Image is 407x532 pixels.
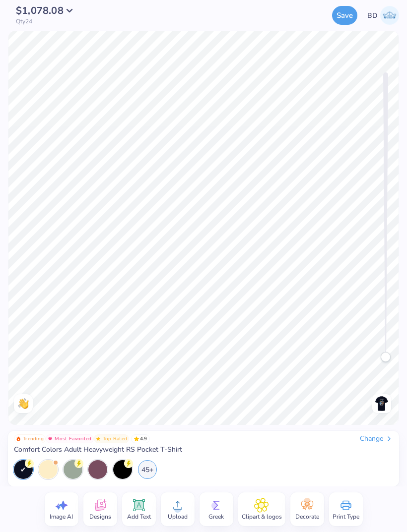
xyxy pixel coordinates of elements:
button: Badge Button [14,434,46,443]
div: Accessibility label [381,352,391,362]
img: Back [374,396,390,412]
img: Most Favorited sort [48,436,53,441]
button: $1,078.08 [16,6,78,16]
button: Badge Button [46,434,93,443]
img: Trending sort [16,436,21,441]
span: Qty 24 [16,18,32,25]
span: Clipart & logos [242,513,282,521]
span: Trending [23,436,44,441]
a: BD [367,6,399,25]
span: BD [367,10,378,21]
span: 4.9 [131,434,150,443]
img: Bella Dimaculangan [380,6,399,25]
button: Save [332,6,357,25]
div: Change [360,434,393,443]
span: Comfort Colors Adult Heavyweight RS Pocket T-Shirt [14,445,182,454]
span: $1,078.08 [16,4,64,17]
span: Decorate [295,513,319,521]
span: Image AI [50,513,73,521]
span: Top Rated [103,436,128,441]
span: Add Text [127,513,151,521]
span: Most Favorited [55,436,91,441]
span: Designs [89,513,111,521]
div: 45+ [138,460,157,479]
span: Print Type [333,513,359,521]
span: Greek [208,513,224,521]
img: Top Rated sort [96,436,101,441]
button: Badge Button [94,434,130,443]
span: Upload [168,513,188,521]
